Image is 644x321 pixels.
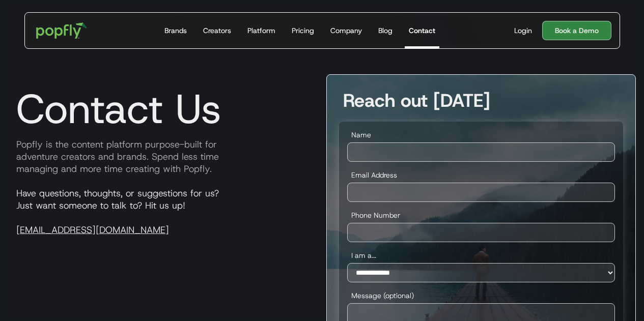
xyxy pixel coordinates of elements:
a: Login [510,25,536,36]
label: Email Address [347,170,615,180]
a: home [29,15,95,46]
a: Pricing [288,13,318,48]
div: Contact [409,25,435,36]
div: Pricing [292,25,314,36]
h1: Contact Us [8,84,221,133]
label: Name [347,130,615,140]
div: Company [330,25,362,36]
p: Have questions, thoughts, or suggestions for us? Just want someone to talk to? Hit us up! [8,187,318,236]
div: Creators [203,25,231,36]
a: Book a Demo [542,21,611,40]
a: Blog [374,13,397,48]
strong: Reach out [DATE] [343,88,490,112]
div: Login [514,25,532,36]
a: Brands [160,13,191,48]
label: Message (optional) [347,290,615,301]
a: [EMAIL_ADDRESS][DOMAIN_NAME] [16,224,169,236]
div: Blog [378,25,393,36]
a: Platform [243,13,279,48]
p: Popfly is the content platform purpose-built for adventure creators and brands. Spend less time m... [8,138,318,175]
a: Company [326,13,366,48]
label: Phone Number [347,210,615,220]
a: Contact [405,13,439,48]
div: Platform [247,25,275,36]
a: Creators [199,13,235,48]
label: I am a... [347,250,615,260]
div: Brands [164,25,187,36]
